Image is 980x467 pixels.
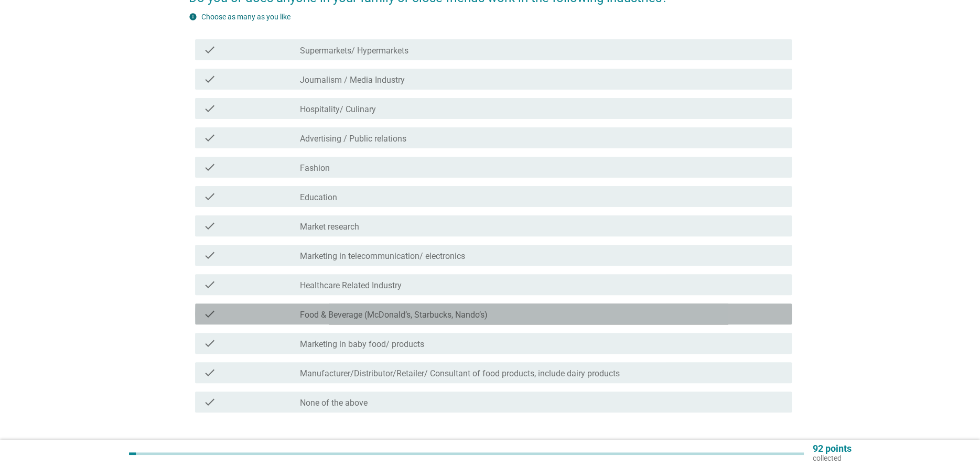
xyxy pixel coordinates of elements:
label: Advertising / Public relations [300,134,406,144]
label: Education [300,192,337,203]
i: info [189,13,197,21]
label: Manufacturer/Distributor/Retailer/ Consultant of food products, include dairy products [300,368,620,379]
i: check [203,132,216,144]
p: 92 points [812,444,851,453]
i: check [203,278,216,291]
label: Food & Beverage (McDonald’s, Starbucks, Nando’s) [300,310,488,320]
label: Healthcare Related Industry [300,280,402,291]
i: check [203,161,216,173]
label: Marketing in baby food/ products [300,339,424,350]
label: None of the above [300,398,368,408]
i: check [203,366,216,379]
label: Marketing in telecommunication/ electronics [300,251,465,262]
i: check [203,102,216,115]
label: Supermarkets/ Hypermarkets [300,46,408,56]
p: collected [812,453,851,463]
i: check [203,190,216,203]
label: Market research [300,222,359,232]
i: check [203,44,216,56]
i: check [203,249,216,262]
i: check [203,308,216,320]
label: Choose as many as you like [201,13,290,21]
label: Hospitality/ Culinary [300,104,376,115]
i: check [203,337,216,350]
label: Journalism / Media Industry [300,75,405,85]
i: check [203,73,216,85]
i: check [203,396,216,408]
label: Fashion [300,163,330,173]
i: check [203,220,216,232]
